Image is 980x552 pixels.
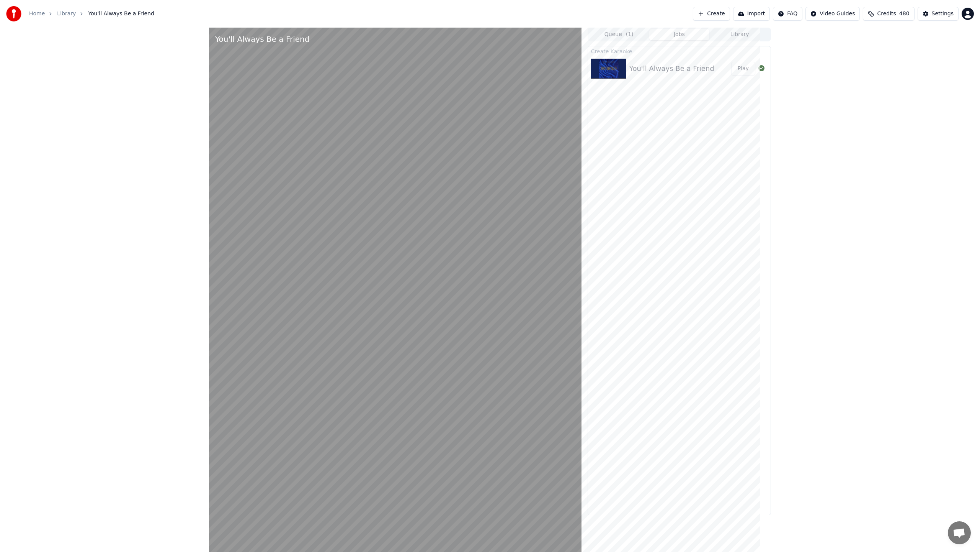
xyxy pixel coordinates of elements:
[629,63,714,74] div: You'll Always Be a Friend
[948,521,971,544] a: Open chat
[649,29,710,40] button: Jobs
[899,10,910,18] span: 480
[877,10,896,18] span: Credits
[863,7,914,21] button: Credits480
[805,7,860,21] button: Video Guides
[733,7,770,21] button: Import
[773,7,802,21] button: FAQ
[29,10,45,18] a: Home
[88,10,154,18] span: You'll Always Be a Friend
[626,31,634,38] span: ( 1 )
[709,29,770,40] button: Library
[215,34,309,44] div: You'll Always Be a Friend
[588,46,771,56] div: Create Karaoke
[932,10,954,18] div: Settings
[693,7,730,21] button: Create
[731,62,755,76] button: Play
[918,7,959,21] button: Settings
[57,10,76,18] a: Library
[6,6,21,21] img: youka
[29,10,154,18] nav: breadcrumb
[589,29,649,40] button: Queue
